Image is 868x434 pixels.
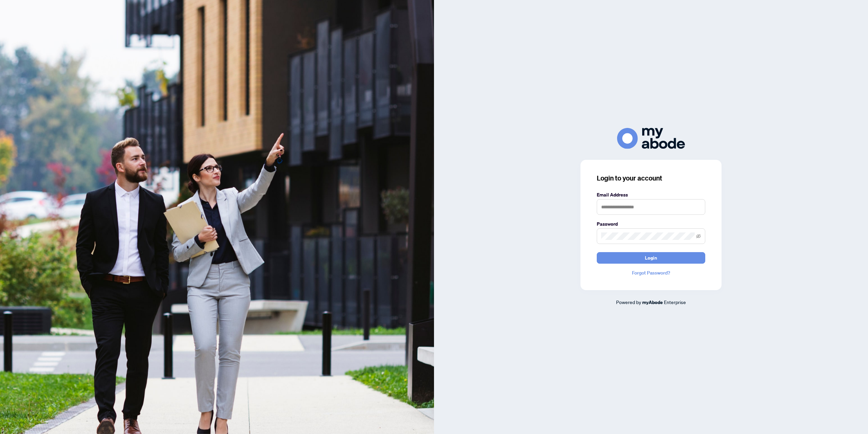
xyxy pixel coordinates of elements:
[597,269,705,277] a: Forgot Password?
[645,252,657,263] span: Login
[597,191,705,199] label: Email Address
[617,128,685,149] img: ma-logo
[597,220,705,228] label: Password
[696,234,701,239] span: eye-invisible
[597,173,705,183] h3: Login to your account
[597,252,705,264] button: Login
[642,299,663,306] a: myAbode
[664,299,686,305] span: Enterprise
[616,299,641,305] span: Powered by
